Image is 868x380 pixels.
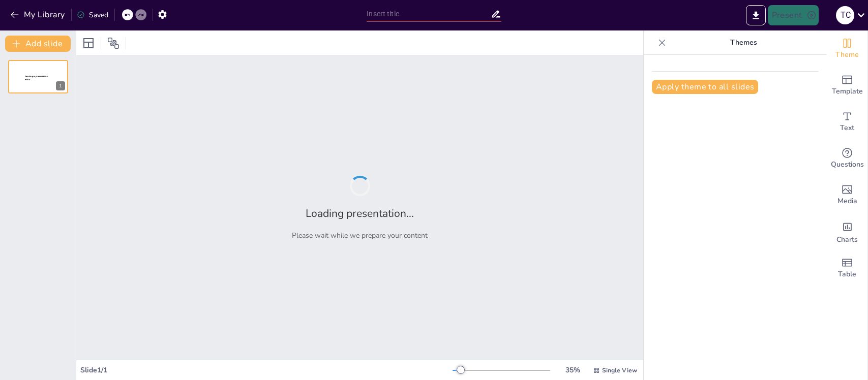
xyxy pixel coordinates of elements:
span: Questions [831,159,864,170]
div: 1 [8,60,68,93]
p: Please wait while we prepare your content [292,231,428,240]
div: Add charts and graphs [827,213,867,250]
button: My Library [8,7,69,23]
button: Add slide [5,36,71,52]
div: Add ready made slides [827,67,867,104]
span: Template [832,86,863,97]
button: Present [768,5,819,25]
div: T C [836,6,854,24]
div: Layout [80,35,97,51]
span: Single View [602,366,637,374]
div: Add text boxes [827,104,867,140]
div: Change the overall theme [827,30,867,67]
div: Saved [77,10,108,20]
span: Charts [836,234,858,245]
div: Get real-time input from your audience [827,140,867,177]
div: 35 % [560,365,585,375]
div: Add a table [827,250,867,287]
input: Insert title [367,7,491,21]
div: Slide 1 / 1 [80,365,453,375]
span: Position [107,37,119,49]
span: Theme [835,49,859,60]
div: Add images, graphics, shapes or video [827,177,867,213]
button: T C [836,5,854,25]
h2: Loading presentation... [306,206,414,220]
div: 1 [56,81,65,90]
button: Export to PowerPoint [746,5,766,25]
span: Media [837,196,857,207]
span: Sendsteps presentation editor [25,75,48,81]
span: Table [838,269,856,280]
span: Text [840,122,854,134]
button: Apply theme to all slides [652,80,758,94]
p: Themes [670,30,817,55]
